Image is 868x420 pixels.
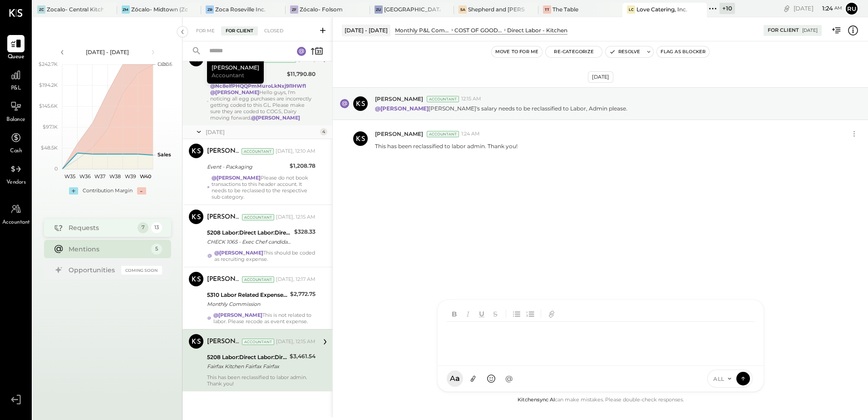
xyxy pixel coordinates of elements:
div: [DATE], 12:15 AM [276,214,316,221]
div: $1,208.78 [290,161,316,170]
text: $145.6K [39,103,58,109]
text: Sales [158,151,171,158]
div: 5208 Labor:Direct Labor:Direct Labor - Kitchen [207,353,287,362]
text: $48.5K [41,145,58,151]
div: Accountant [242,214,274,220]
div: 5208 Labor:Direct Labor:Direct Labor - Kitchen [207,228,291,237]
div: Opportunities [69,265,117,275]
div: Accountant [427,96,459,102]
text: W38 [109,173,121,180]
span: [PERSON_NAME] [375,95,423,103]
div: ZF [290,5,298,14]
strong: @[PERSON_NAME] [213,312,262,318]
span: P&L [11,85,21,93]
button: Italic [462,307,474,320]
div: COST OF GOODS SOLD (COGS) [454,26,503,34]
div: [DATE] [206,128,318,136]
span: [PERSON_NAME] [375,130,423,138]
strong: @[PERSON_NAME] [214,250,263,256]
div: [DATE], 12:15 AM [276,338,316,345]
div: Zocalo- Central Kitchen (Commissary) [47,5,104,13]
div: [DATE] [802,27,818,34]
div: Accountant [427,131,459,137]
div: [DATE] - [DATE] [69,48,146,56]
div: 5 [151,244,162,255]
div: The Table [552,5,578,13]
div: ZC [37,5,45,14]
span: ALL [713,375,725,383]
strong: @[PERSON_NAME] [251,115,300,121]
div: Zócalo- Midtown (Zoca Inc.) [131,5,188,13]
div: Direct Labor - Kitchen [507,26,567,34]
text: $242.7K [39,61,58,67]
div: Zoca Roseville Inc. [215,5,266,13]
text: W39 [124,173,136,180]
span: a [455,374,460,383]
p: This has been reclassified to labor admin. Thank you! [375,142,518,150]
text: 0 [54,165,58,172]
div: ZR [206,5,214,14]
button: Re-Categorize [546,46,602,57]
button: Unordered List [511,307,523,320]
div: [PERSON_NAME] [207,275,240,284]
button: Add URL [546,307,557,320]
div: Accountant [242,148,274,155]
button: Aa [447,370,463,387]
div: Zócalo- Folsom [300,5,343,13]
strong: @[PERSON_NAME] [375,105,429,112]
div: $3,461.54 [290,352,316,361]
span: 1:24 AM [461,130,480,138]
span: Cash [10,147,22,155]
div: [PERSON_NAME] [207,337,240,346]
button: Ru [844,1,859,16]
div: $2,772.75 [290,290,316,299]
button: Strikethrough [489,307,501,320]
div: For Client [221,26,258,35]
div: Contribution Margin [83,187,133,195]
div: [PERSON_NAME] [207,59,264,84]
div: $11,790.80 [287,70,316,79]
div: $328.33 [294,227,316,236]
strong: @[PERSON_NAME] [212,175,261,181]
span: @ [505,374,513,383]
div: TT [543,5,551,14]
text: W40 [139,173,151,180]
strong: @Nc8elfPHQQPmMuroLkNxj9l1HWf1 [210,83,306,89]
div: + [69,187,78,195]
a: Accountant [0,200,31,227]
text: W35 [64,173,75,180]
div: [PERSON_NAME] [207,147,240,156]
div: 7 [138,222,148,233]
div: ZM [122,5,130,14]
a: Queue [0,35,31,61]
div: [GEOGRAPHIC_DATA] [384,5,441,13]
text: $97.1K [43,124,58,130]
div: LC [627,5,635,14]
text: $194.2K [39,82,58,88]
div: ZU [375,5,383,14]
div: For Client [768,27,799,34]
div: This has been reclassified to labor admin. Thank you! [207,374,316,387]
div: 4 [320,128,327,135]
div: [PERSON_NAME] [207,213,240,222]
div: + 10 [720,3,735,14]
text: W37 [94,173,105,180]
button: Underline [476,307,488,320]
span: Queue [8,53,25,61]
div: Event - Packaging [207,162,287,171]
button: Move to for me [492,46,542,57]
div: Monthly P&L Comparison [395,26,450,34]
div: CHECK 1065 - Exec Chef candidate tasting time compensation [URL][DOMAIN_NAME] [207,237,291,246]
span: Accountant [2,219,30,227]
div: 13 [151,222,162,233]
a: Vendors [0,160,31,187]
button: Resolve [606,46,644,57]
div: Hello guys, I'm noticing all egg purchases are incorrectly getting coded to this GL. Please make ... [210,83,316,121]
div: Accountant [242,339,274,345]
div: [DATE] - [DATE] [342,25,390,36]
button: @ [501,370,518,387]
span: Accountant [212,71,244,79]
div: [DATE], 12:10 AM [276,148,316,155]
a: Cash [0,129,31,155]
text: Labor [158,61,171,67]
